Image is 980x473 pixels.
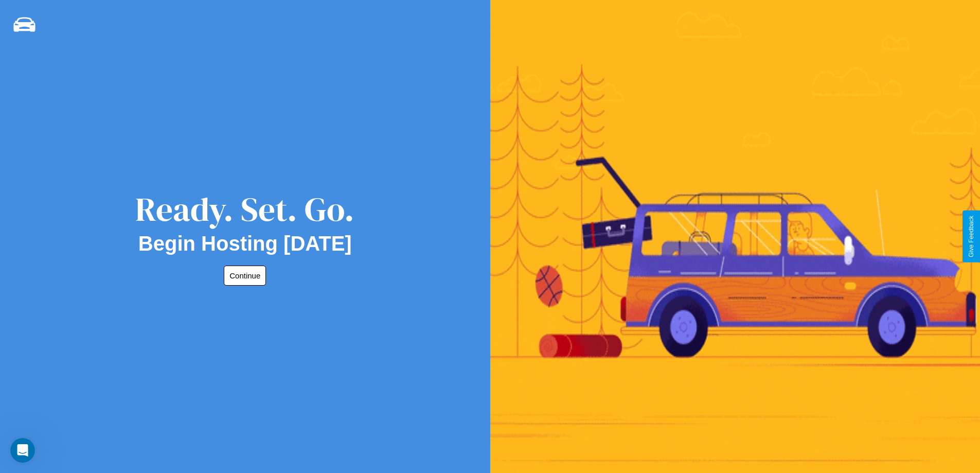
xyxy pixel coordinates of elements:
iframe: Intercom live chat [10,438,35,463]
div: Give Feedback [968,216,975,257]
h2: Begin Hosting [DATE] [138,232,352,255]
div: Ready. Set. Go. [135,186,354,232]
button: Continue [224,266,266,286]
